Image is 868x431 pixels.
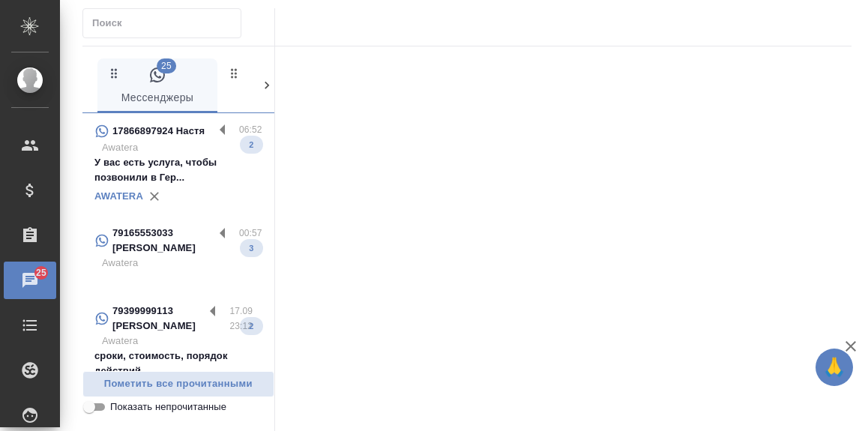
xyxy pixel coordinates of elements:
div: 79399999113 [PERSON_NAME]17.09 23:12Awateraсроки, стоимость, порядок действий2AWATERA [82,295,274,410]
p: У вас есть услуга, чтобы позвонили в Гер... [94,155,262,185]
span: Пометить все прочитанными [91,376,266,393]
a: AWATERA [94,190,143,202]
button: Удалить привязку [143,185,166,208]
span: 3 [240,241,262,256]
div: 17866897924 Настя06:52AwateraУ вас есть услуга, чтобы позвонили в Гер...2AWATERA [82,113,274,217]
p: 06:52 [239,122,262,137]
span: Мессенджеры [106,66,208,107]
p: 00:57 [239,226,262,241]
span: 25 [27,265,55,280]
span: 2 [240,319,262,334]
svg: Зажми и перетащи, чтобы поменять порядок вкладок [227,66,241,80]
input: Поиск [92,13,241,34]
p: Awatera [102,140,262,155]
span: 25 [157,58,176,73]
p: 79165553033 [PERSON_NAME] [112,226,214,256]
button: 🙏 [816,349,853,386]
span: Заказы [226,66,328,107]
span: 🙏 [822,352,847,383]
div: 79165553033 [PERSON_NAME]00:57Awatera3 [82,217,274,295]
span: 2 [240,137,262,152]
p: Awatera [102,334,262,349]
span: Показать непрочитанные [110,400,226,415]
a: 25 [4,262,56,299]
p: 17866897924 Настя [112,124,205,139]
button: Пометить все прочитанными [82,371,274,397]
p: 17.09 23:12 [229,304,262,334]
p: 79399999113 [PERSON_NAME] [112,304,204,334]
p: Awatera [102,256,262,271]
p: сроки, стоимость, порядок действий [94,349,262,379]
svg: Зажми и перетащи, чтобы поменять порядок вкладок [107,66,121,80]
